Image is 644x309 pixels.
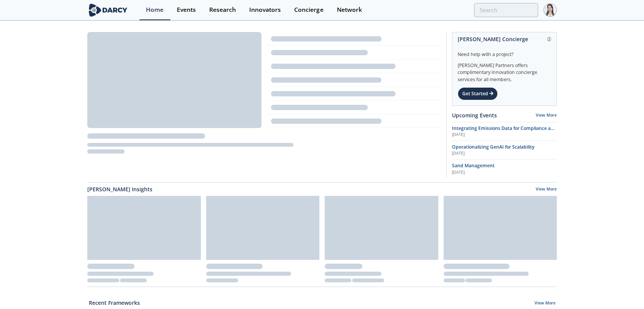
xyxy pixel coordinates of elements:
[87,3,129,17] img: logo-wide.svg
[452,111,497,119] a: Upcoming Events
[146,7,163,13] div: Home
[452,144,535,150] span: Operationalizing GenAI for Scalability
[547,37,551,41] img: information.svg
[452,162,557,175] a: Sand Management [DATE]
[89,299,140,307] a: Recent Frameworks
[452,162,495,169] span: Sand Management
[452,150,557,157] div: [DATE]
[249,7,281,13] div: Innovators
[458,32,551,46] div: [PERSON_NAME] Concierge
[458,87,498,100] div: Get Started
[177,7,196,13] div: Events
[452,132,557,138] div: [DATE]
[458,46,551,58] div: Need help with a project?
[209,7,236,13] div: Research
[474,3,538,17] input: Advanced Search
[536,186,557,193] a: View More
[452,170,557,176] div: [DATE]
[536,112,557,118] a: View More
[452,144,557,157] a: Operationalizing GenAI for Scalability [DATE]
[535,300,556,307] a: View More
[452,125,557,138] a: Integrating Emissions Data for Compliance and Operational Action [DATE]
[452,125,557,138] span: Integrating Emissions Data for Compliance and Operational Action
[458,58,551,83] div: [PERSON_NAME] Partners offers complimentary innovation concierge services for all members.
[294,7,323,13] div: Concierge
[87,185,152,193] a: [PERSON_NAME] Insights
[336,7,362,13] div: Network
[543,3,557,17] img: Profile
